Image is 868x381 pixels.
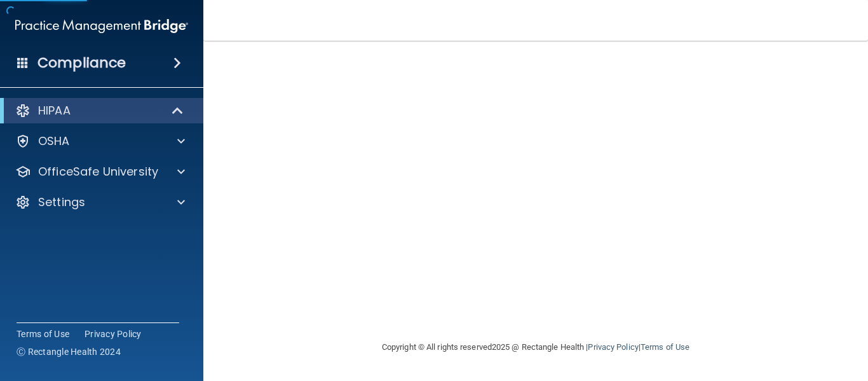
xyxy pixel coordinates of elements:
span: Ⓒ Rectangle Health 2024 [17,345,121,358]
a: Terms of Use [17,328,69,340]
a: HIPAA [15,103,184,118]
a: Privacy Policy [85,328,142,340]
div: Copyright © All rights reserved 2025 @ Rectangle Health | | [304,327,768,368]
a: Privacy Policy [588,342,638,352]
a: Terms of Use [641,342,689,352]
p: OSHA [38,134,70,149]
a: OSHA [15,134,185,149]
p: HIPAA [38,103,71,118]
h4: Compliance [37,54,126,72]
a: OfficeSafe University [15,164,185,179]
img: PMB logo [15,13,188,39]
p: Settings [38,195,85,210]
a: Settings [15,195,185,210]
p: OfficeSafe University [38,164,158,179]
